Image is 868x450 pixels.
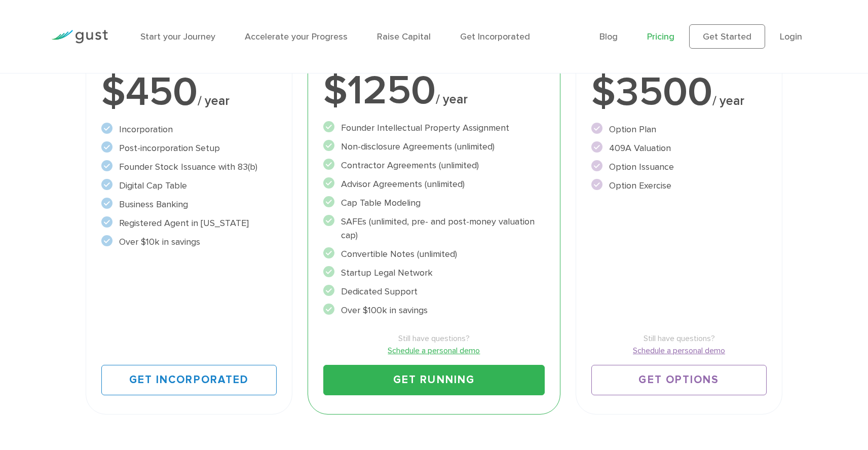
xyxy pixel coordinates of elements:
[101,123,277,136] li: Incorporation
[323,140,545,154] li: Non-disclosure Agreements (unlimited)
[599,31,618,42] a: Blog
[51,30,108,44] img: Gust Logo
[780,31,802,42] a: Login
[323,266,545,280] li: Startup Legal Network
[101,179,277,193] li: Digital Cap Table
[377,31,431,42] a: Raise Capital
[591,345,767,357] a: Schedule a personal demo
[323,177,545,191] li: Advisor Agreements (unlimited)
[712,93,744,108] span: / year
[689,24,765,49] a: Get Started
[591,332,767,345] span: Still have questions?
[323,215,545,242] li: SAFEs (unlimited, pre- and post-money valuation cap)
[101,235,277,249] li: Over $10k in savings
[101,198,277,211] li: Business Banking
[591,365,767,395] a: Get Options
[323,365,545,395] a: Get Running
[101,216,277,230] li: Registered Agent in [US_STATE]
[323,159,545,172] li: Contractor Agreements (unlimited)
[101,141,277,155] li: Post-incorporation Setup
[591,160,767,174] li: Option Issuance
[101,72,277,113] div: $450
[591,141,767,155] li: 409A Valuation
[323,332,545,345] span: Still have questions?
[647,31,674,42] a: Pricing
[323,247,545,261] li: Convertible Notes (unlimited)
[323,121,545,135] li: Founder Intellectual Property Assignment
[323,345,545,357] a: Schedule a personal demo
[323,196,545,210] li: Cap Table Modeling
[436,92,468,107] span: / year
[460,31,530,42] a: Get Incorporated
[591,179,767,193] li: Option Exercise
[591,123,767,136] li: Option Plan
[245,31,348,42] a: Accelerate your Progress
[591,72,767,113] div: $3500
[323,70,545,111] div: $1250
[198,93,230,108] span: / year
[101,365,277,395] a: Get Incorporated
[101,160,277,174] li: Founder Stock Issuance with 83(b)
[323,285,545,298] li: Dedicated Support
[140,31,215,42] a: Start your Journey
[323,304,545,317] li: Over $100k in savings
